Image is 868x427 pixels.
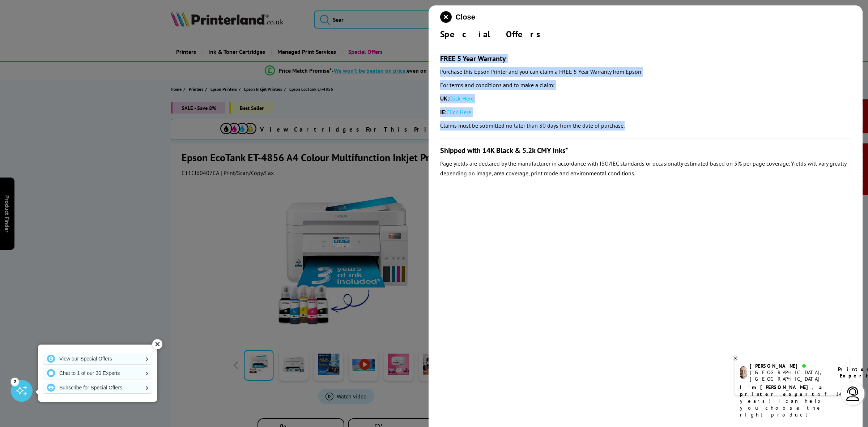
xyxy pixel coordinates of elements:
strong: UK: [440,95,449,102]
h3: Shipped with 14K Black & 5.2k CMY Inks* [440,146,851,155]
img: ashley-livechat.png [740,366,747,379]
p: of 14 years! I can help you choose the right product [740,384,843,418]
b: I'm [PERSON_NAME], a printer expert [740,384,824,397]
div: Special Offers [440,29,851,40]
p: Claims must be submitted no later than 30 days from the date of purchase. [440,121,851,131]
em: Page yields are declared by the manufacturer in accordance with ISO/IEC standards or occasionally... [440,160,846,177]
div: [GEOGRAPHIC_DATA], [GEOGRAPHIC_DATA] [750,369,829,382]
p: For terms and conditions and to make a claim: [440,80,851,90]
div: 2 [11,377,19,385]
a: Subscribe for Special Offers [43,382,152,393]
a: Click Here [446,108,471,116]
div: [PERSON_NAME] [750,363,829,369]
p: Purchase this Epson Printer and you can claim a FREE 5 Year Warranty from Epson [440,67,851,77]
img: user-headset-light.svg [846,387,860,401]
h3: FREE 5 Year Warranty [440,54,851,63]
a: View our Special Offers [43,353,152,364]
a: Click Here [449,95,474,102]
span: Close [455,13,475,21]
div: ✕ [152,339,162,349]
strong: IE: [440,108,446,116]
button: close modal [440,11,475,23]
a: Chat to 1 of our 30 Experts [43,367,152,379]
